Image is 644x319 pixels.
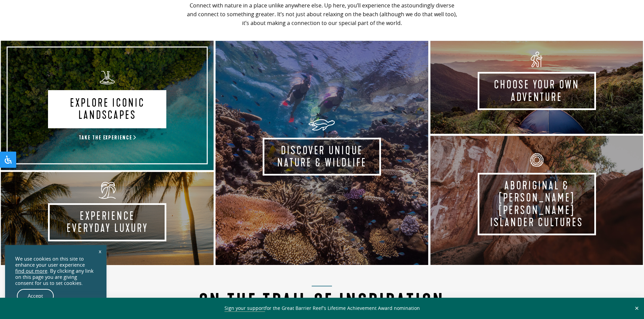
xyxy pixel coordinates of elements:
div: We use cookies on this site to enhance your user experience . By clicking any link on this page y... [15,256,96,286]
p: Connect with nature in a place unlike anywhere else. Up here, you’ll experience the astoundingly ... [185,1,459,28]
a: Discover Unique Nature & Wildlife [215,40,429,266]
h2: On the Trail of Inspiration [185,286,459,312]
span: for the Great Barrier Reef’s Lifetime Achievement Award nomination [224,305,420,312]
button: Close [633,305,641,311]
a: Accept [17,289,54,303]
a: x [95,244,105,259]
a: find out more [15,268,47,274]
svg: Open Accessibility Panel [4,156,12,164]
a: Sign your support [224,305,265,312]
a: Aboriginal & [PERSON_NAME] [PERSON_NAME] Islander Cultures [429,135,644,266]
a: Choose your own adventure [429,40,644,135]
